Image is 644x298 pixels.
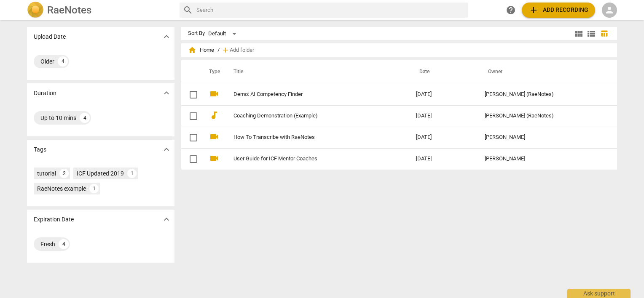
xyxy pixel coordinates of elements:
button: Show more [160,30,173,43]
button: Tile view [572,27,585,40]
p: Duration [34,89,56,98]
td: [DATE] [409,127,478,148]
span: expand_more [161,88,172,98]
a: Coaching Demonstration (Example) [233,113,386,119]
span: expand_more [161,214,172,224]
button: Show more [160,213,173,226]
a: LogoRaeNotes [27,2,173,19]
button: Show more [160,143,173,156]
span: videocam [209,153,219,163]
p: Upload Date [34,32,66,41]
th: Title [223,60,409,84]
span: help [506,5,516,15]
span: search [183,5,193,15]
td: [DATE] [409,105,478,127]
div: 2 [59,169,69,178]
div: [PERSON_NAME] [485,134,601,141]
div: ICF Updated 2019 [77,169,124,178]
th: Owner [478,60,608,84]
div: 1 [127,169,137,178]
div: 4 [58,56,68,67]
button: List view [585,27,598,40]
div: RaeNotes example [37,184,86,193]
div: [PERSON_NAME] (RaeNotes) [485,91,601,98]
button: Show more [160,87,173,99]
th: Type [202,60,223,84]
td: [DATE] [409,148,478,170]
th: Date [409,60,478,84]
span: expand_more [161,144,172,154]
div: Ask support [567,289,631,298]
a: How To Transcribe with RaeNotes [233,134,386,141]
td: [DATE] [409,84,478,105]
span: videocam [209,132,219,142]
h2: RaeNotes [47,4,91,16]
span: Home [188,46,214,54]
div: 4 [80,113,90,123]
a: Demo: AI Competency Finder [233,91,386,98]
span: audiotrack [209,110,219,120]
div: tutorial [37,169,56,178]
span: add [221,46,230,54]
div: Up to 10 mins [40,114,76,122]
span: view_list [586,29,596,39]
p: Tags [34,145,46,154]
div: 4 [59,239,69,249]
span: videocam [209,89,219,99]
button: Table view [598,27,610,40]
input: Search [196,3,464,17]
div: Sort By [188,30,205,37]
button: Upload [522,3,595,18]
span: Add recording [529,5,588,15]
span: table_chart [600,29,608,37]
span: person [604,5,614,15]
div: [PERSON_NAME] (RaeNotes) [485,113,601,119]
div: Fresh [40,240,55,248]
a: Help [503,3,518,18]
div: [PERSON_NAME] [485,156,601,162]
span: / [217,47,220,53]
div: Older [40,57,54,66]
img: Logo [27,2,44,19]
span: add [529,5,539,15]
p: Expiration Date [34,215,74,224]
span: Add folder [230,47,254,53]
div: 1 [89,184,99,193]
a: User Guide for ICF Mentor Coaches [233,156,386,162]
span: expand_more [161,32,172,42]
span: view_module [574,29,584,39]
div: Default [208,27,239,40]
span: home [188,46,196,54]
